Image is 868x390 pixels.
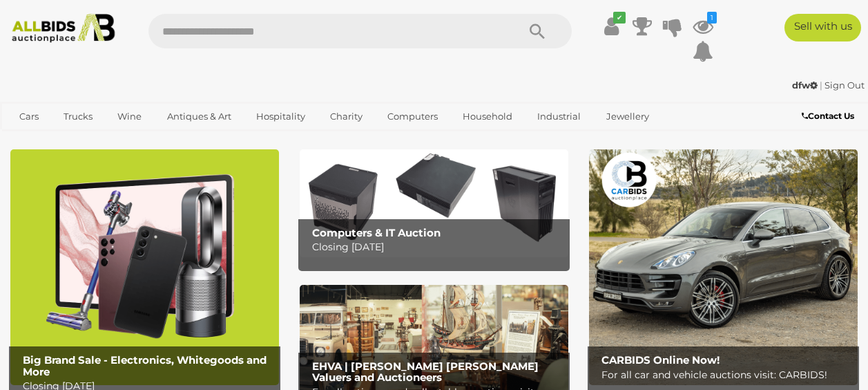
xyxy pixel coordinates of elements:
[792,80,820,91] a: dfw
[589,149,858,385] a: CARBIDS Online Now! CARBIDS Online Now! For all car and vehicle auctions visit: CARBIDS!
[601,366,853,384] p: For all car and vehicle auctions visit: CARBIDS!
[792,80,818,91] strong: dfw
[10,128,55,151] a: Office
[601,14,622,39] a: ✔
[528,105,590,128] a: Industrial
[247,105,314,128] a: Hospitality
[312,226,441,239] b: Computers & IT Auction
[115,128,231,151] a: [GEOGRAPHIC_DATA]
[589,149,858,385] img: CARBIDS Online Now!
[321,105,372,128] a: Charity
[10,149,279,385] img: Big Brand Sale - Electronics, Whitegoods and More
[454,105,521,128] a: Household
[10,149,279,385] a: Big Brand Sale - Electronics, Whitegoods and More Big Brand Sale - Electronics, Whitegoods and Mo...
[10,105,48,128] a: Cars
[824,80,865,91] a: Sign Out
[158,105,240,128] a: Antiques & Art
[820,80,822,91] span: |
[300,149,568,257] img: Computers & IT Auction
[108,105,151,128] a: Wine
[503,14,572,48] button: Search
[601,353,720,366] b: CARBIDS Online Now!
[300,149,568,257] a: Computers & IT Auction Computers & IT Auction Closing [DATE]
[378,105,447,128] a: Computers
[802,109,858,124] a: Contact Us
[597,105,658,128] a: Jewellery
[784,14,861,41] a: Sell with us
[802,111,854,121] b: Contact Us
[61,128,108,151] a: Sports
[707,12,717,24] i: 1
[693,14,713,39] a: 1
[6,14,121,43] img: Allbids.com.au
[312,360,539,384] b: EHVA | [PERSON_NAME] [PERSON_NAME] Valuers and Auctioneers
[55,105,102,128] a: Trucks
[312,239,563,256] p: Closing [DATE]
[613,12,626,24] i: ✔
[23,353,267,378] b: Big Brand Sale - Electronics, Whitegoods and More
